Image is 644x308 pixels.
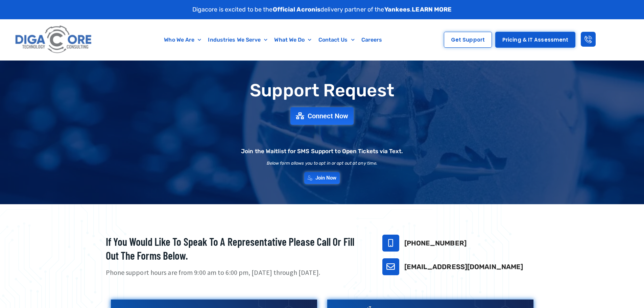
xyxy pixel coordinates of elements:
a: Get Support [444,32,492,48]
nav: Menu [127,32,420,48]
img: Digacore logo 1 [13,23,94,57]
span: Get Support [451,37,485,42]
p: Phone support hours are from 9:00 am to 6:00 pm, [DATE] through [DATE]. [106,268,365,278]
span: Pricing & IT Assessment [502,37,568,42]
strong: Official Acronis [273,6,321,13]
h2: Join the Waitlist for SMS Support to Open Tickets via Text. [241,148,403,154]
a: Who We Are [161,32,205,48]
span: Join Now [315,175,337,181]
a: support@digacore.com [382,258,399,275]
a: Pricing & IT Assessment [495,32,575,48]
a: LEARN MORE [412,6,452,13]
strong: Yankees [384,6,410,13]
a: Contact Us [315,32,358,48]
a: 732-646-5725 [382,235,399,252]
a: Industries We Serve [205,32,271,48]
span: Connect Now [308,113,348,119]
h2: If you would like to speak to a representative please call or fill out the forms below. [106,235,365,263]
h2: Below form allows you to opt in or opt out at any time. [267,161,378,165]
p: Digacore is excited to be the delivery partner of the . [192,5,452,14]
a: What We Do [271,32,315,48]
a: [EMAIL_ADDRESS][DOMAIN_NAME] [404,263,523,271]
a: Careers [358,32,386,48]
a: [PHONE_NUMBER] [404,239,467,247]
a: Connect Now [290,107,354,125]
h1: Support Request [89,81,555,100]
a: Join Now [304,172,340,184]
